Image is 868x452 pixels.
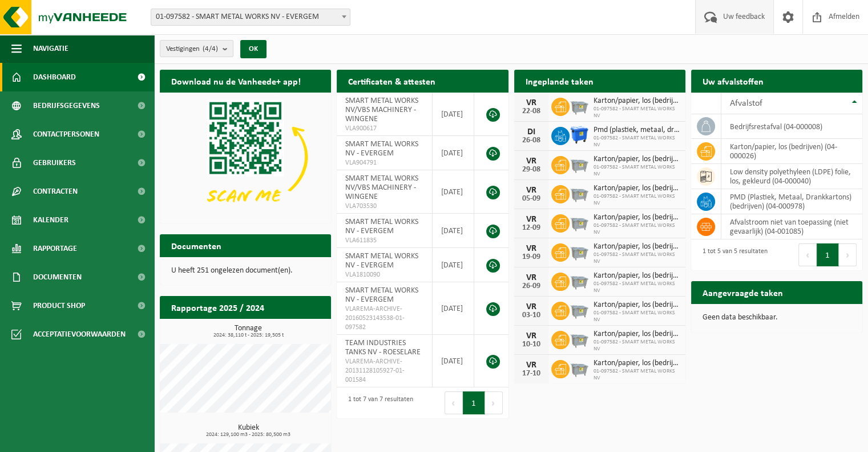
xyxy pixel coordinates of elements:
div: 17-10 [520,370,543,378]
span: Product Shop [33,291,85,320]
span: Dashboard [33,63,76,91]
div: 26-09 [520,282,543,290]
div: 29-08 [520,166,543,174]
h2: Uw afvalstoffen [691,70,775,92]
img: WB-1100-HPE-BE-01 [570,125,589,145]
img: WB-2500-GAL-GY-01 [570,329,589,349]
span: SMART METAL WORKS NV - EVERGEM [345,218,418,235]
span: SMART METAL WORKS NV/VBS MACHINERY - WINGENE [345,174,418,201]
div: VR [520,157,543,166]
span: Karton/papier, los (bedrijven) [594,213,680,222]
span: SMART METAL WORKS NV - EVERGEM [345,252,418,270]
h3: Kubiek [165,424,331,438]
span: Karton/papier, los (bedrijven) [594,155,680,164]
div: 19-09 [520,253,543,261]
h2: Rapportage 2025 / 2024 [160,296,276,318]
button: Vestigingen(4/4) [160,40,233,57]
span: Contactpersonen [33,120,99,149]
img: WB-2500-GAL-GY-01 [570,96,589,115]
span: 01-097582 - SMART METAL WORKS NV [594,339,680,353]
div: 26-08 [520,137,543,145]
span: VLA904791 [345,158,423,167]
span: Contracten [33,177,78,206]
span: SMART METAL WORKS NV/VBS MACHINERY - WINGENE [345,97,418,123]
div: VR [520,302,543,311]
button: 1 [463,391,485,414]
button: OK [240,40,267,58]
span: Karton/papier, los (bedrijven) [594,97,680,106]
button: Previous [798,243,817,266]
span: Karton/papier, los (bedrijven) [594,301,680,310]
span: 01-097582 - SMART METAL WORKS NV [594,251,680,265]
td: PMD (Plastiek, Metaal, Drankkartons) (bedrijven) (04-000978) [721,189,862,214]
span: VLAREMA-ARCHIVE-20160523143538-01-097582 [345,305,423,332]
button: Previous [445,391,463,414]
span: Documenten [33,263,82,291]
p: Geen data beschikbaar. [703,314,851,322]
div: 1 tot 7 van 7 resultaten [342,390,413,415]
div: VR [520,244,543,253]
span: Acceptatievoorwaarden [33,320,126,349]
span: 01-097582 - SMART METAL WORKS NV [594,164,680,178]
span: 01-097582 - SMART METAL WORKS NV [594,281,680,294]
img: WB-2500-GAL-GY-01 [570,358,589,378]
img: WB-2500-GAL-GY-01 [570,242,589,261]
span: VLA900617 [345,124,423,133]
span: Karton/papier, los (bedrijven) [594,330,680,339]
span: SMART METAL WORKS NV - EVERGEM [345,140,418,158]
button: Next [839,243,857,266]
count: (4/4) [203,45,218,53]
span: 01-097582 - SMART METAL WORKS NV [594,106,680,119]
h3: Tonnage [165,325,331,338]
td: bedrijfsrestafval (04-000008) [721,114,862,139]
div: 22-08 [520,107,543,115]
span: TEAM INDUSTRIES TANKS NV - ROESELARE [345,339,421,357]
h2: Ingeplande taken [514,70,605,92]
img: WB-2500-GAL-GY-01 [570,183,589,203]
div: 1 tot 5 van 5 resultaten [697,242,768,267]
span: SMART METAL WORKS NV - EVERGEM [345,286,418,304]
h2: Documenten [160,234,233,257]
img: WB-2500-GAL-GY-01 [570,154,589,174]
span: 01-097582 - SMART METAL WORKS NV - EVERGEM [151,9,350,26]
span: Afvalstof [730,99,762,108]
span: Karton/papier, los (bedrijven) [594,271,680,281]
button: 1 [817,243,839,266]
span: 2024: 38,110 t - 2025: 19,505 t [165,333,331,338]
h2: Aangevraagde taken [691,281,794,303]
div: VR [520,361,543,370]
td: [DATE] [433,93,475,136]
span: Bedrijfsgegevens [33,91,100,120]
div: VR [520,98,543,107]
div: DI [520,127,543,137]
span: 01-097582 - SMART METAL WORKS NV [594,135,680,149]
div: VR [520,331,543,341]
h2: Download nu de Vanheede+ app! [160,70,312,92]
td: [DATE] [433,248,475,282]
a: Bekijk rapportage [246,318,330,341]
span: 01-097582 - SMART METAL WORKS NV - EVERGEM [151,9,350,25]
td: [DATE] [433,335,475,387]
span: 2024: 129,100 m3 - 2025: 80,500 m3 [165,432,331,438]
div: VR [520,186,543,195]
span: VLA611835 [345,236,423,245]
span: 01-097582 - SMART METAL WORKS NV [594,222,680,236]
div: VR [520,273,543,282]
img: Download de VHEPlus App [160,93,331,221]
td: [DATE] [433,136,475,170]
div: 03-10 [520,311,543,319]
div: 10-10 [520,341,543,349]
img: WB-2500-GAL-GY-01 [570,213,589,232]
span: Karton/papier, los (bedrijven) [594,184,680,193]
span: VLA703530 [345,202,423,211]
span: Pmd (plastiek, metaal, drankkartons) (bedrijven) [594,126,680,135]
td: afvalstroom niet van toepassing (niet gevaarlijk) (04-001085) [721,214,862,239]
span: Vestigingen [166,41,218,58]
div: VR [520,215,543,224]
span: 01-097582 - SMART METAL WORKS NV [594,310,680,323]
td: [DATE] [433,214,475,248]
td: [DATE] [433,282,475,335]
span: VLA1810090 [345,270,423,279]
span: Karton/papier, los (bedrijven) [594,359,680,368]
td: [DATE] [433,170,475,214]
